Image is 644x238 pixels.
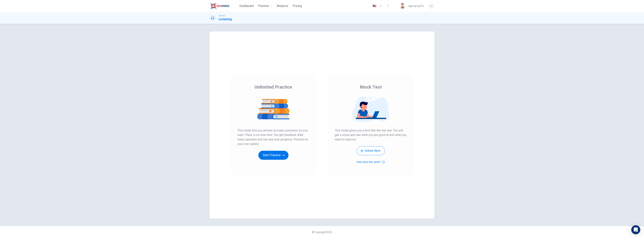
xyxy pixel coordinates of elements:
[258,4,269,8] span: Practice
[335,128,407,142] span: This mode gives you a test like the real one. You will get a score and see what you are good at a...
[291,3,303,9] button: Pricing
[357,146,385,155] button: Unlock Now
[237,128,309,146] span: This mode lets you answer as many questions as you want. There is no time limit. You get feedback...
[257,3,274,9] button: Practice
[372,5,377,7] img: en
[210,2,238,10] a: EduSynch logo
[356,160,385,164] button: How does this work?
[408,4,424,8] div: ครูภาษาอะไร
[277,4,288,8] span: Analysis
[219,14,225,17] span: TOEFL®
[400,3,405,9] img: Profile picture
[275,3,290,9] button: Analysis
[219,17,232,22] h1: Listening
[238,3,255,9] button: Dashboard
[258,151,288,160] button: Start Practice
[631,225,640,234] div: Open Intercom Messenger
[312,231,332,234] span: © Copyright 2025
[210,2,229,10] img: EduSynch logo
[239,4,254,8] span: Dashboard
[255,84,292,90] span: Unlimited Practice
[293,4,302,8] span: Pricing
[360,84,382,90] span: Mock Test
